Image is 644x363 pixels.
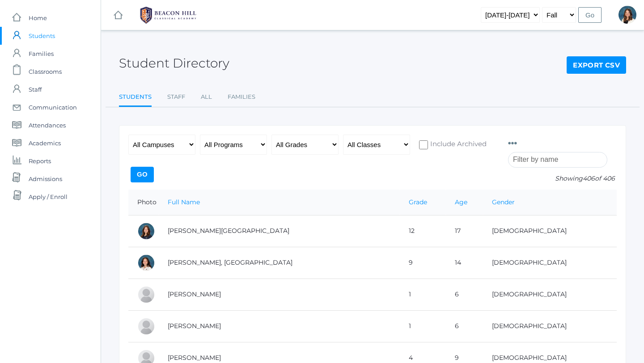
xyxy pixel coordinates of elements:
[428,139,487,150] span: Include Archived
[29,116,66,134] span: Attendances
[119,56,229,70] h2: Student Directory
[29,63,62,80] span: Classrooms
[400,215,446,247] td: 12
[409,198,427,206] a: Grade
[400,247,446,279] td: 9
[228,88,255,106] a: Families
[137,317,155,335] div: Grayson Abrea
[137,254,155,272] div: Phoenix Abdulla
[137,286,155,304] div: Dominic Abrea
[400,279,446,310] td: 1
[446,310,483,342] td: 6
[567,56,626,74] a: Export CSV
[135,4,202,26] img: BHCALogos-05-308ed15e86a5a0abce9b8dd61676a3503ac9727e845dece92d48e8588c001991.png
[400,310,446,342] td: 1
[483,310,617,342] td: [DEMOGRAPHIC_DATA]
[29,170,62,188] span: Admissions
[619,6,636,24] div: Teresa Deutsch
[128,190,159,215] th: Photo
[201,88,212,106] a: All
[29,27,55,45] span: Students
[159,247,400,279] td: [PERSON_NAME], [GEOGRAPHIC_DATA]
[29,80,42,98] span: Staff
[446,279,483,310] td: 6
[446,247,483,279] td: 14
[29,98,77,116] span: Communication
[508,174,617,183] p: Showing of 406
[483,247,617,279] td: [DEMOGRAPHIC_DATA]
[578,7,602,23] input: Go
[446,215,483,247] td: 17
[29,188,68,206] span: Apply / Enroll
[137,222,155,240] div: Charlotte Abdulla
[159,279,400,310] td: [PERSON_NAME]
[168,198,200,206] a: Full Name
[167,88,185,106] a: Staff
[492,198,515,206] a: Gender
[29,134,61,152] span: Academics
[483,215,617,247] td: [DEMOGRAPHIC_DATA]
[131,167,154,182] input: Go
[508,152,607,168] input: Filter by name
[159,310,400,342] td: [PERSON_NAME]
[159,215,400,247] td: [PERSON_NAME][GEOGRAPHIC_DATA]
[29,152,51,170] span: Reports
[419,140,428,149] input: Include Archived
[119,88,152,107] a: Students
[583,174,595,182] span: 406
[29,9,47,27] span: Home
[455,198,467,206] a: Age
[483,279,617,310] td: [DEMOGRAPHIC_DATA]
[29,45,54,63] span: Families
